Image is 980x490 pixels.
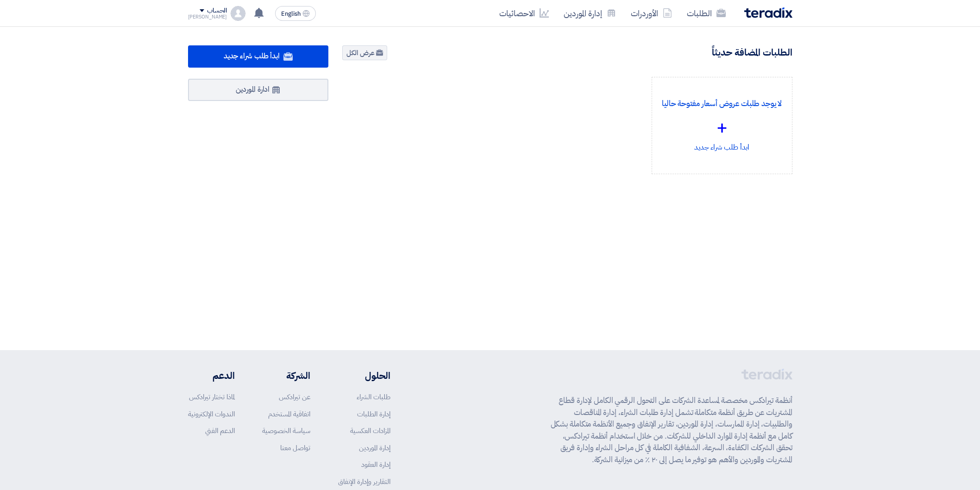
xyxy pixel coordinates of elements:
[189,392,235,402] a: لماذا تختار تيرادكس
[279,392,310,402] a: عن تيرادكس
[231,6,245,21] img: profile_test.png
[188,14,227,19] div: [PERSON_NAME]
[338,369,390,383] li: الحلول
[224,50,280,62] span: ابدأ طلب شراء جديد
[275,6,316,21] button: English
[361,459,390,470] a: إدارة العقود
[551,395,792,465] p: أنظمة تيرادكس مخصصة لمساعدة الشركات على التحول الرقمي الكامل لإدارة قطاع المشتريات عن طريق أنظمة ...
[623,2,679,24] a: الأوردرات
[205,426,235,436] a: الدعم الفني
[350,426,390,436] a: المزادات العكسية
[712,46,792,58] h4: الطلبات المضافة حديثاً
[188,369,235,383] li: الدعم
[207,7,227,15] div: الحساب
[357,409,390,419] a: إدارة الطلبات
[660,114,785,142] div: +
[492,2,556,24] a: الاحصائيات
[357,392,390,402] a: طلبات الشراء
[280,443,310,453] a: تواصل معنا
[660,85,785,166] div: ابدأ طلب شراء جديد
[744,7,792,18] img: Teradix logo
[359,443,390,453] a: إدارة الموردين
[268,409,310,419] a: اتفاقية المستخدم
[342,45,387,60] a: عرض الكل
[262,369,310,383] li: الشركة
[188,409,235,419] a: الندوات الإلكترونية
[679,2,733,24] a: الطلبات
[188,79,329,101] a: ادارة الموردين
[556,2,623,24] a: إدارة الموردين
[338,477,390,487] a: التقارير وإدارة الإنفاق
[660,98,785,110] p: لا يوجد طلبات عروض أسعار مفتوحة حاليا
[262,426,310,436] a: سياسة الخصوصية
[281,11,301,17] span: English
